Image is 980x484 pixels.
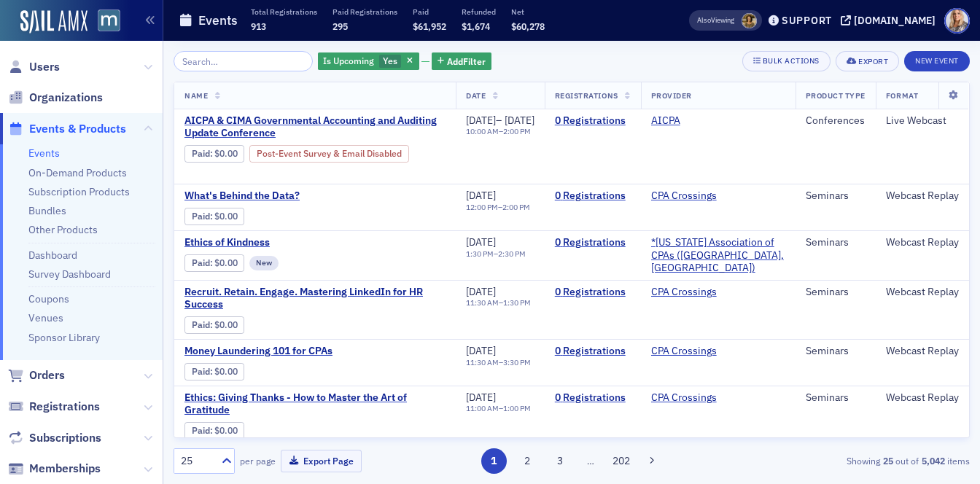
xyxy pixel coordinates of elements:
[806,391,866,405] div: Seminars
[214,319,238,330] span: $0.00
[466,235,496,249] span: [DATE]
[184,422,244,440] div: Paid: 0 - $0
[904,51,970,71] button: New Event
[886,391,959,405] div: Webcast Replay
[782,14,832,27] div: Support
[503,403,531,413] time: 1:00 PM
[251,7,317,17] p: Total Registrations
[466,90,486,101] span: Date
[447,55,486,68] span: Add Filter
[651,391,743,405] span: CPA Crossings
[466,126,499,136] time: 10:00 AM
[462,20,490,32] span: $1,674
[836,51,899,71] button: Export
[904,53,970,66] a: New Event
[555,90,618,101] span: Registrations
[502,202,530,212] time: 2:00 PM
[886,190,959,203] div: Webcast Replay
[466,114,534,128] div: –
[192,211,214,222] span: :
[651,286,717,299] a: CPA Crossings
[20,10,87,34] img: SailAMX
[651,391,717,405] a: CPA Crossings
[184,316,244,334] div: Paid: 0 - $0
[318,52,419,71] div: Yes
[184,236,429,249] span: Ethics of Kindness
[184,254,244,272] div: Paid: 0 - $0
[511,20,545,32] span: $60,278
[806,286,866,299] div: Seminars
[466,344,496,357] span: [DATE]
[511,7,545,17] p: Net
[555,286,631,299] a: 0 Registrations
[28,223,98,236] a: Other Products
[481,448,507,474] button: 1
[192,211,210,222] a: Paid
[28,331,100,344] a: Sponsor Library
[466,297,499,308] time: 11:30 AM
[466,358,531,367] div: –
[841,15,941,26] button: [DOMAIN_NAME]
[184,114,446,140] a: AICPA & CIMA Governmental Accounting and Auditing Update Conference
[249,145,409,163] div: Post-Event Survey
[555,345,631,358] a: 0 Registrations
[8,430,101,446] a: Subscriptions
[214,366,238,377] span: $0.00
[181,453,213,469] div: 25
[28,292,69,305] a: Coupons
[806,236,866,249] div: Seminars
[854,14,936,27] div: [DOMAIN_NAME]
[505,114,534,127] span: [DATE]
[192,319,214,330] span: :
[28,268,111,281] a: Survey Dashboard
[28,185,130,198] a: Subscription Products
[609,448,634,474] button: 202
[466,298,531,308] div: –
[29,461,101,477] span: Memberships
[514,448,540,474] button: 2
[503,126,531,136] time: 2:00 PM
[555,114,631,128] a: 0 Registrations
[466,127,534,136] div: –
[29,399,100,415] span: Registrations
[651,90,692,101] span: Provider
[886,90,918,101] span: Format
[806,190,866,203] div: Seminars
[466,249,494,259] time: 1:30 PM
[466,249,526,259] div: –
[651,190,743,203] span: CPA Crossings
[8,59,60,75] a: Users
[214,211,238,222] span: $0.00
[323,55,374,66] span: Is Upcoming
[806,114,866,128] div: Conferences
[383,55,397,66] span: Yes
[184,190,429,203] a: What's Behind the Data?
[651,286,743,299] span: CPA Crossings
[806,90,866,101] span: Product Type
[580,454,601,467] span: …
[555,236,631,249] a: 0 Registrations
[192,257,210,268] a: Paid
[214,425,238,436] span: $0.00
[192,425,210,436] a: Paid
[332,20,348,32] span: 295
[858,58,888,66] div: Export
[806,345,866,358] div: Seminars
[466,203,530,212] div: –
[715,454,970,467] div: Showing out of items
[886,236,959,249] div: Webcast Replay
[503,357,531,367] time: 3:30 PM
[466,391,496,404] span: [DATE]
[174,51,313,71] input: Search…
[192,366,210,377] a: Paid
[555,190,631,203] a: 0 Registrations
[697,15,711,25] div: Also
[651,114,743,128] span: AICPA
[651,190,717,203] a: CPA Crossings
[651,345,717,358] a: CPA Crossings
[28,147,60,160] a: Events
[8,90,103,106] a: Organizations
[184,391,446,417] span: Ethics: Giving Thanks - How to Master the Art of Gratitude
